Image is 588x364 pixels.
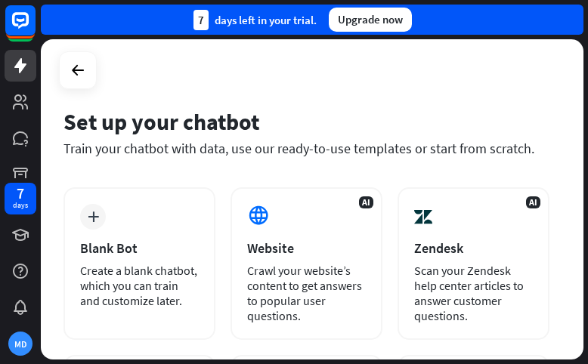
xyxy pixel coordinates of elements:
[8,332,32,356] div: MD
[329,8,412,32] div: Upgrade now
[17,187,24,200] div: 7
[193,10,317,30] div: days left in your trial.
[5,183,36,214] a: 7 days
[193,10,209,30] div: 7
[13,200,28,211] div: days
